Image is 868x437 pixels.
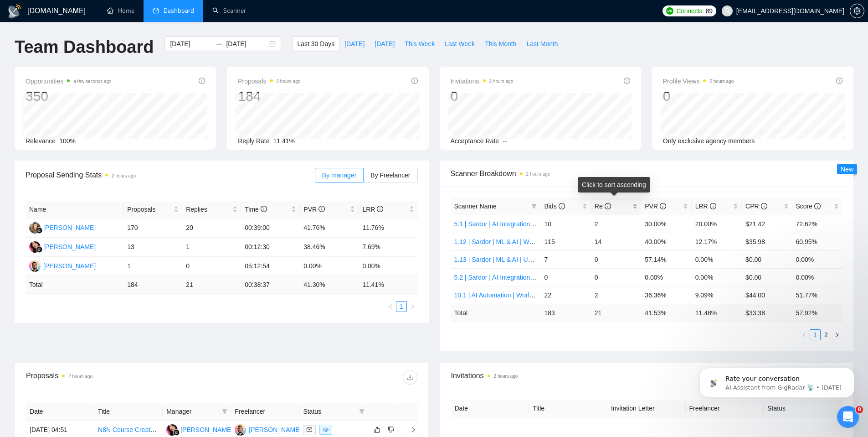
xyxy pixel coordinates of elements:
[215,40,222,47] span: swap-right
[451,88,514,105] div: 0
[605,203,611,209] span: info-circle
[591,268,641,286] td: 0
[182,201,241,218] th: Replies
[339,36,370,51] button: [DATE]
[388,426,394,433] span: dislike
[578,177,650,192] div: Click to sort ascending
[235,424,246,436] img: AM
[36,227,42,234] img: gigradar-bm.png
[591,286,641,304] td: 2
[359,218,417,238] td: 11.76%
[222,409,227,414] span: filter
[529,199,539,213] span: filter
[792,233,842,250] td: 60.95%
[526,172,550,177] time: 2 hours ago
[607,400,686,417] th: Invitation Letter
[107,7,134,15] a: homeHome
[374,426,380,433] span: like
[359,238,417,257] td: 7.69%
[277,79,301,84] time: 2 hours ago
[540,233,591,250] td: 115
[850,7,864,15] a: setting
[26,403,94,421] th: Date
[641,215,691,233] td: 30.00%
[745,203,767,210] span: CPR
[318,206,325,212] span: info-circle
[591,233,641,250] td: 14
[692,250,742,268] td: 0.00%
[529,400,607,417] th: Title
[235,426,301,433] a: AM[PERSON_NAME]
[112,173,136,178] time: 2 hours ago
[220,405,229,418] span: filter
[451,400,529,417] th: Date
[29,222,41,234] img: NK
[400,36,440,51] button: This Week
[123,238,182,257] td: 13
[388,304,393,309] span: left
[36,246,42,253] img: gigradar-bm.png
[624,78,630,84] span: info-circle
[454,256,547,263] a: 1.13 | Sardor | ML & AI | US Only
[163,403,231,421] th: Manager
[856,406,863,413] span: 8
[641,233,691,250] td: 40.00%
[297,39,334,49] span: Last 30 Days
[403,427,416,433] span: right
[540,215,591,233] td: 10
[303,406,355,416] span: Status
[123,201,182,218] th: Proposals
[742,250,792,268] td: $0.00
[850,7,864,15] span: setting
[792,304,842,322] td: 57.92 %
[411,78,418,84] span: info-circle
[641,268,691,286] td: 0.00%
[454,238,553,245] a: 1.12 | Sardor | ML & AI | Worldwide
[692,233,742,250] td: 12.17%
[480,36,521,51] button: This Month
[403,374,417,381] span: download
[832,329,842,340] button: right
[559,203,565,209] span: info-circle
[451,76,514,87] span: Invitations
[29,262,96,269] a: AM[PERSON_NAME]
[59,137,76,145] span: 100%
[405,39,435,49] span: This Week
[344,39,365,49] span: [DATE]
[445,39,475,49] span: Last Week
[359,409,365,414] span: filter
[801,332,807,338] span: left
[238,88,300,105] div: 184
[166,424,178,436] img: NK
[241,218,300,238] td: 00:39:00
[494,374,518,379] time: 2 hours ago
[153,7,159,14] span: dashboard
[166,406,218,416] span: Manager
[123,218,182,238] td: 170
[226,39,267,49] input: End date
[375,39,395,49] span: [DATE]
[850,4,864,18] button: setting
[663,137,755,145] span: Only exclusive agency members
[544,203,565,210] span: Bids
[94,403,163,421] th: Title
[666,7,673,15] img: upwork-logo.png
[836,78,842,84] span: info-circle
[821,330,831,340] a: 2
[166,426,233,433] a: NK[PERSON_NAME]
[170,39,211,49] input: Start date
[591,215,641,233] td: 2
[29,243,96,250] a: NK[PERSON_NAME]
[186,204,231,214] span: Replies
[742,215,792,233] td: $21.42
[451,370,842,381] span: Invitations
[660,203,666,209] span: info-circle
[26,370,221,385] div: Proposals
[454,203,497,210] span: Scanner Name
[742,286,792,304] td: $44.00
[215,40,222,47] span: to
[641,304,691,322] td: 41.53 %
[357,405,366,418] span: filter
[307,427,312,432] span: mail
[26,76,112,87] span: Opportunities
